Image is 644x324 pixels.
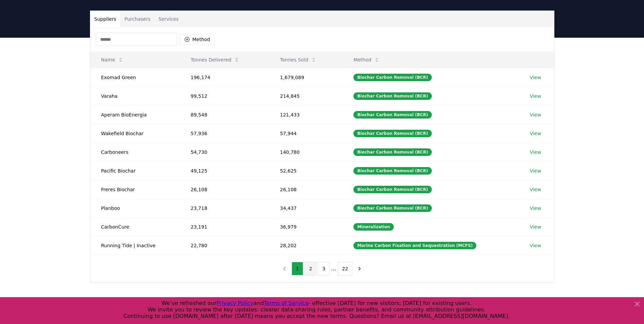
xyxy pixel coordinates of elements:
[530,223,541,230] a: View
[269,87,343,105] td: 214,845
[180,105,269,124] td: 89,548
[269,180,343,199] td: 26,108
[185,53,245,67] button: Tonnes Delivered
[353,186,431,193] div: Biochar Carbon Removal (BCR)
[180,124,269,143] td: 57,936
[269,217,343,236] td: 36,979
[180,199,269,217] td: 23,718
[269,236,343,255] td: 28,202
[90,87,180,105] td: Varaha
[530,242,541,249] a: View
[90,105,180,124] td: Aperam BioEnergia
[292,262,303,275] button: 1
[353,242,476,249] div: Marine Carbon Fixation and Sequestration (MCFS)
[180,236,269,255] td: 22,780
[90,199,180,217] td: Planboo
[318,262,330,275] button: 3
[530,93,541,100] a: View
[305,262,316,275] button: 2
[530,74,541,81] a: View
[90,236,180,255] td: Running Tide | Inactive
[353,148,431,156] div: Biochar Carbon Removal (BCR)
[530,149,541,156] a: View
[90,11,121,27] button: Suppliers
[180,68,269,87] td: 196,174
[90,68,180,87] td: Exomad Green
[275,53,322,67] button: Tonnes Sold
[90,217,180,236] td: CarbonCure
[269,199,343,217] td: 34,437
[154,11,183,27] button: Services
[180,34,215,45] button: Method
[180,161,269,180] td: 49,125
[348,53,385,67] button: Method
[90,180,180,199] td: Freres Biochar
[530,205,541,212] a: View
[353,74,431,81] div: Biochar Carbon Removal (BCR)
[90,161,180,180] td: Pacific Biochar
[353,167,431,175] div: Biochar Carbon Removal (BCR)
[180,87,269,105] td: 99,512
[530,186,541,193] a: View
[530,111,541,118] a: View
[354,262,365,275] button: next page
[90,124,180,143] td: Wakefield Biochar
[353,92,431,100] div: Biochar Carbon Removal (BCR)
[90,143,180,161] td: Carboneers
[269,105,343,124] td: 121,433
[530,167,541,174] a: View
[338,262,353,275] button: 22
[331,265,336,273] li: ...
[120,11,154,27] button: Purchasers
[353,130,431,137] div: Biochar Carbon Removal (BCR)
[269,68,343,87] td: 1,679,089
[180,217,269,236] td: 23,191
[353,204,431,212] div: Biochar Carbon Removal (BCR)
[353,111,431,119] div: Biochar Carbon Removal (BCR)
[180,180,269,199] td: 26,108
[269,124,343,143] td: 57,944
[180,143,269,161] td: 54,730
[530,130,541,137] a: View
[353,223,394,231] div: Mineralization
[96,53,129,67] button: Name
[269,143,343,161] td: 140,780
[269,161,343,180] td: 52,625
